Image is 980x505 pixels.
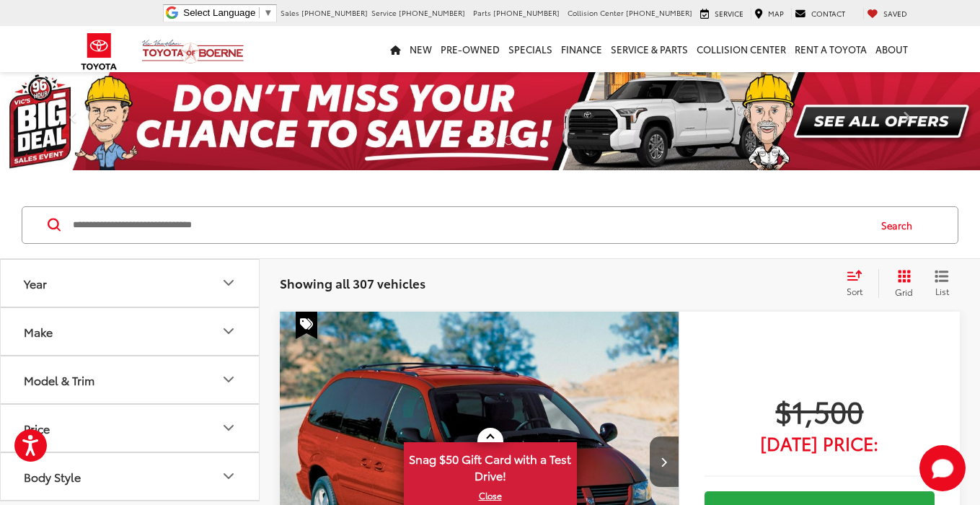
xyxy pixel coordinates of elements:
a: Home [386,26,405,72]
button: MakeMake [1,308,260,355]
a: Select Language​ [183,7,273,18]
div: Body Style [220,467,237,485]
span: Service [371,7,397,18]
img: Vic Vaughan Toyota of Boerne [141,39,244,64]
div: Body Style [24,470,81,483]
span: Sales [281,7,299,18]
button: Select sort value [839,269,878,298]
button: Search [868,207,933,243]
span: [PHONE_NUMBER] [399,7,465,18]
button: Model & TrimModel & Trim [1,356,260,403]
span: Select Language [183,7,255,18]
a: Service & Parts: Opens in a new tab [606,26,692,72]
span: Snag $50 Gift Card with a Test Drive! [405,444,575,488]
img: Toyota [72,28,126,75]
span: Collision Center [568,7,624,18]
button: PricePrice [1,405,260,452]
span: $1,500 [705,392,935,429]
a: New [405,26,436,72]
div: Price [24,421,50,435]
span: Grid [895,286,913,298]
a: Specials [504,26,557,72]
div: Model & Trim [220,371,237,388]
div: Year [24,276,47,290]
div: Price [220,419,237,436]
button: YearYear [1,260,260,307]
span: [PHONE_NUMBER] [626,7,692,18]
a: Collision Center [692,26,790,72]
span: Map [768,8,784,19]
div: Year [220,274,237,291]
button: Grid View [878,269,924,298]
button: Toggle Chat Window [919,445,966,491]
button: List View [924,269,960,298]
span: [PHONE_NUMBER] [493,7,560,18]
span: Saved [883,8,907,19]
a: Map [751,8,787,19]
a: Service [697,8,747,19]
div: Model & Trim [24,373,94,387]
span: Service [715,8,743,19]
span: [DATE] Price: [705,436,935,450]
div: Make [220,322,237,340]
a: Pre-Owned [436,26,504,72]
span: [PHONE_NUMBER] [301,7,368,18]
a: My Saved Vehicles [863,8,911,19]
a: Contact [791,8,849,19]
span: Special [296,312,317,339]
span: Sort [847,285,862,297]
span: ▼ [263,7,273,18]
span: List [935,285,949,297]
div: Make [24,325,53,338]
svg: Start Chat [919,445,966,491]
span: Showing all 307 vehicles [280,274,425,291]
input: Search by Make, Model, or Keyword [71,208,868,242]
a: Rent a Toyota [790,26,871,72]
button: Body StyleBody Style [1,453,260,500]
span: Contact [811,8,845,19]
button: Next image [650,436,679,487]
a: Finance [557,26,606,72]
span: Parts [473,7,491,18]
a: About [871,26,912,72]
